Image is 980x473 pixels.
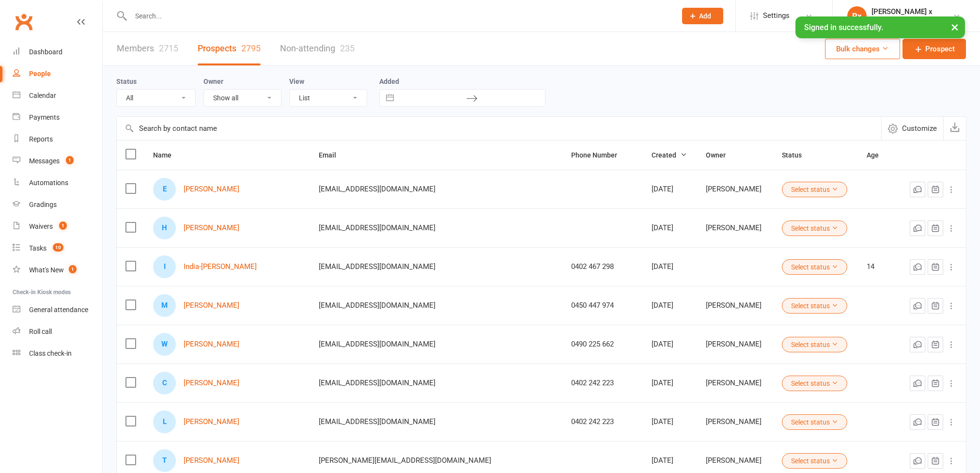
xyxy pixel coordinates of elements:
span: [EMAIL_ADDRESS][DOMAIN_NAME] [319,412,436,431]
div: [PERSON_NAME] [706,340,764,348]
a: Prospect [902,39,966,59]
span: Customize [902,123,937,134]
input: Search by contact name [117,117,881,140]
button: Customize [881,117,943,140]
a: Roll call [13,321,102,343]
div: C [153,372,176,394]
button: Created [652,149,687,161]
div: I [153,255,176,278]
span: Add [699,12,711,20]
div: Class check-in [29,349,72,357]
div: Gradings [29,201,57,208]
div: [DATE] [652,340,688,348]
a: Waivers 1 [13,216,102,237]
div: [DATE] [652,301,688,310]
div: General attendance [29,306,88,314]
div: What's New [29,266,64,274]
span: Name [153,151,182,159]
a: Payments [13,107,102,128]
span: Email [319,151,347,159]
div: [PERSON_NAME] [706,379,764,387]
button: Owner [706,149,736,161]
a: Automations [13,172,102,194]
a: India-[PERSON_NAME] [184,263,257,271]
div: [DATE] [652,457,688,465]
div: [PERSON_NAME] x [871,7,953,16]
div: [DATE] [652,418,688,426]
div: Rx [847,6,867,26]
a: Reports [13,128,102,150]
a: Members2715 [117,32,178,65]
a: Clubworx [12,10,36,34]
span: [EMAIL_ADDRESS][DOMAIN_NAME] [319,374,436,392]
div: 0450 447 974 [571,301,634,310]
div: People [29,70,51,78]
button: Email [319,149,347,161]
label: View [289,78,304,85]
div: Calendar [29,92,56,99]
a: [PERSON_NAME] [184,457,239,465]
a: [PERSON_NAME] [184,224,239,232]
div: [DATE] [652,185,688,193]
div: Bulldog Thai Boxing School [871,16,953,25]
div: 0402 242 223 [571,379,634,387]
div: 0402 242 223 [571,418,634,426]
div: M [153,294,176,317]
input: Search... [128,9,670,23]
span: [EMAIL_ADDRESS][DOMAIN_NAME] [319,219,436,237]
a: General attendance kiosk mode [13,299,102,321]
button: Interact with the calendar and add the check-in date for your trip. [381,90,399,106]
button: Add [682,8,723,24]
a: Tasks 10 [13,237,102,259]
div: [PERSON_NAME] [706,224,764,232]
div: Tasks [29,244,47,252]
div: 0490 225 662 [571,340,634,348]
div: Payments [29,113,60,121]
div: Reports [29,135,53,143]
div: Automations [29,179,68,187]
button: Phone Number [571,149,628,161]
span: [EMAIL_ADDRESS][DOMAIN_NAME] [319,257,436,276]
div: E [153,178,176,201]
div: Messages [29,157,60,165]
a: Prospects2795 [198,32,261,65]
span: Settings [763,5,790,27]
span: 1 [59,221,67,230]
div: 0402 467 298 [571,263,634,271]
div: T [153,449,176,472]
span: Created [652,151,687,159]
label: Added [379,78,545,85]
span: [PERSON_NAME][EMAIL_ADDRESS][DOMAIN_NAME] [319,451,491,470]
button: Select status [782,414,847,430]
a: [PERSON_NAME] [184,418,239,426]
div: 2715 [159,43,178,53]
span: Signed in successfully. [804,23,883,32]
a: Non-attending235 [280,32,355,65]
button: Select status [782,298,847,314]
div: [DATE] [652,379,688,387]
a: Dashboard [13,41,102,63]
div: Roll call [29,328,52,335]
label: Status [116,78,137,85]
button: Bulk changes [825,39,900,59]
div: Dashboard [29,48,62,56]
div: L [153,410,176,433]
span: Status [782,151,812,159]
div: [DATE] [652,263,688,271]
span: [EMAIL_ADDRESS][DOMAIN_NAME] [319,335,436,353]
a: [PERSON_NAME] [184,185,239,193]
div: 2795 [241,43,261,53]
div: 235 [340,43,355,53]
a: [PERSON_NAME] [184,379,239,387]
a: What's New1 [13,259,102,281]
button: Select status [782,376,847,391]
span: [EMAIL_ADDRESS][DOMAIN_NAME] [319,296,436,315]
a: Class kiosk mode [13,343,102,364]
span: Prospect [925,43,955,55]
span: 10 [53,243,63,252]
button: Select status [782,337,847,352]
button: Select status [782,259,847,275]
div: [PERSON_NAME] [706,457,764,465]
span: Owner [706,151,736,159]
a: Messages 1 [13,150,102,172]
